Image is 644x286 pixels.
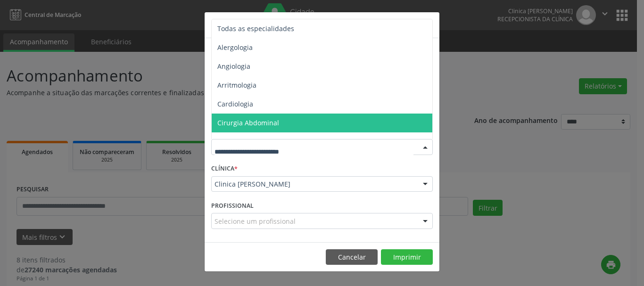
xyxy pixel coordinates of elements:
h5: Relatório de agendamentos [211,19,319,31]
span: Selecione um profissional [215,216,296,226]
label: PROFISSIONAL [211,198,254,213]
button: Close [421,12,439,35]
span: Clinica [PERSON_NAME] [215,180,413,189]
span: Angiologia [217,62,250,71]
span: Cirurgia Bariatrica [217,137,275,146]
button: Cancelar [326,249,378,265]
span: Cardiologia [217,99,253,108]
button: Imprimir [381,249,433,265]
span: Alergologia [217,43,253,52]
span: Arritmologia [217,81,256,90]
span: Cirurgia Abdominal [217,118,279,127]
label: CLÍNICA [211,162,238,176]
span: Todas as especialidades [217,24,294,33]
